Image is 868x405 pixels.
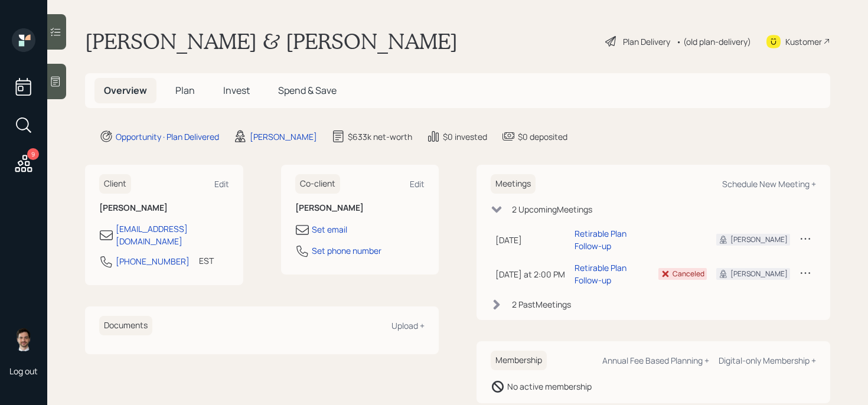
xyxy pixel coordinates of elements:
div: EST [199,254,214,267]
h6: Co-client [295,174,340,194]
h6: Client [99,174,131,194]
h6: Meetings [491,174,536,194]
div: 2 Upcoming Meeting s [512,203,592,215]
h6: [PERSON_NAME] [99,203,229,213]
span: Plan [175,84,195,97]
div: Canceled [673,269,704,279]
div: [PERSON_NAME] [730,269,788,279]
div: 9 [27,148,39,160]
div: Retirable Plan Follow-up [575,262,649,286]
div: [PHONE_NUMBER] [116,255,190,267]
div: Edit [214,178,229,190]
h6: [PERSON_NAME] [295,203,425,213]
div: No active membership [507,380,592,393]
div: [PERSON_NAME] [250,130,317,143]
div: Set phone number [312,244,381,257]
span: Overview [104,84,147,97]
span: Spend & Save [278,84,337,97]
img: jonah-coleman-headshot.png [12,328,35,351]
div: $0 invested [443,130,487,143]
div: $633k net-worth [348,130,412,143]
div: Plan Delivery [623,35,670,48]
h6: Documents [99,316,152,335]
div: 2 Past Meeting s [512,298,571,311]
div: Digital-only Membership + [719,355,816,366]
h1: [PERSON_NAME] & [PERSON_NAME] [85,28,458,54]
div: Annual Fee Based Planning + [602,355,709,366]
div: [DATE] [495,234,565,246]
div: $0 deposited [518,130,567,143]
div: Retirable Plan Follow-up [575,227,649,252]
div: [DATE] at 2:00 PM [495,268,565,280]
div: Edit [410,178,425,190]
div: Opportunity · Plan Delivered [116,130,219,143]
h6: Membership [491,351,547,370]
div: • (old plan-delivery) [676,35,751,48]
div: Set email [312,223,347,236]
div: [EMAIL_ADDRESS][DOMAIN_NAME] [116,223,229,247]
div: Log out [9,365,38,377]
div: [PERSON_NAME] [730,234,788,245]
div: Kustomer [785,35,822,48]
span: Invest [223,84,250,97]
div: Schedule New Meeting + [722,178,816,190]
div: Upload + [391,320,425,331]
